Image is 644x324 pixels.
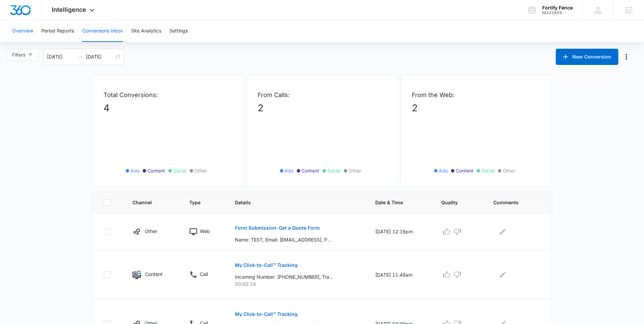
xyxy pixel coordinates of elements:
div: v 4.0.25 [19,11,33,16]
p: 4 [103,101,233,115]
div: Domain: [DOMAIN_NAME] [18,18,74,23]
p: Incoming Number: [PHONE_NUMBER], Tracking Number: [PHONE_NUMBER], Ring To: [PHONE_NUMBER], Caller... [235,273,333,280]
span: Content [147,167,165,174]
p: 00:00:24 [235,280,359,287]
span: Other [503,167,515,174]
button: Manage Numbers [621,51,632,62]
button: Form Submission: Get a Quote Form [235,220,320,236]
p: 2 [412,101,541,115]
button: Overview [12,20,33,42]
p: My Click-to-Call™ Tracking [235,312,297,317]
button: Conversions Inbox [82,20,123,42]
span: Ads [285,167,293,174]
p: Other [145,228,157,235]
input: Start date [47,53,75,61]
span: Quality [441,199,467,206]
img: website_grey.svg [11,18,16,23]
span: Social [481,167,495,174]
span: Channel [133,199,163,206]
td: [DATE] 12:16pm [367,213,433,250]
div: account name [542,5,573,10]
p: Name: TEST, Email: [EMAIL_ADDRESS], Phone: [PHONE_NUMBER], Address: [GEOGRAPHIC_DATA], ,, How can... [235,236,333,243]
button: Period Reports [41,20,74,42]
span: Type [189,199,209,206]
img: tab_keywords_by_traffic_grey.svg [67,39,73,45]
td: [DATE] 11:48am [367,250,433,299]
span: Other [194,167,207,174]
span: Content [456,167,473,174]
span: Details [235,199,349,206]
img: tab_domain_overview_orange.svg [18,39,24,45]
p: From Calls: [258,90,387,99]
span: to [78,54,83,60]
span: Comments [493,199,531,206]
p: Form Submission: Get a Quote Form [235,226,320,230]
span: Content [302,167,319,174]
span: Ads [439,167,448,174]
span: Intelligence [52,6,86,13]
span: Date & Time [375,199,415,206]
span: swap-right [78,54,83,60]
span: Filters [12,51,25,59]
p: Total Conversions: [103,90,233,99]
p: Content [145,271,163,278]
p: 2 [258,101,387,115]
p: Web [200,228,210,235]
span: Ads [130,167,139,174]
button: Site Analytics [131,20,161,42]
span: Other [349,167,361,174]
p: From the Web: [412,90,541,99]
button: Edit Comments [497,269,508,280]
input: End date [86,53,114,61]
div: Keywords by Traffic [75,40,114,44]
button: New Conversion [556,49,618,65]
button: Edit Comments [497,226,508,237]
button: Settings [169,20,188,42]
span: Social [173,167,186,174]
button: Filters [7,49,38,61]
button: My Click-to-Call™ Tracking [235,257,297,273]
div: Domain Overview [26,40,61,44]
p: My Click-to-Call™ Tracking [235,263,297,268]
div: account id [542,10,573,15]
p: Call [200,271,208,278]
button: My Click-to-Call™ Tracking [235,306,297,322]
span: Social [327,167,340,174]
img: logo_orange.svg [11,11,16,16]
